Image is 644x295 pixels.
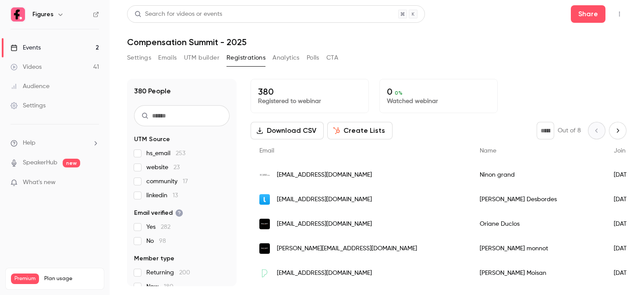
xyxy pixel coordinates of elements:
[480,148,496,154] span: Name
[471,236,605,261] div: [PERSON_NAME] monnot
[146,223,170,231] span: Yes
[259,219,270,229] img: fnacdarty.com
[146,282,173,291] span: New
[277,269,372,278] span: [EMAIL_ADDRESS][DOMAIN_NAME]
[558,126,581,135] p: Out of 8
[44,275,99,282] span: Plan usage
[395,90,403,96] span: 0 %
[23,158,57,167] a: SpeakerHub
[11,63,42,71] div: Videos
[146,149,185,158] span: hs_email
[307,51,319,65] button: Polls
[134,86,171,96] h1: 380 People
[11,274,39,284] span: Premium
[32,10,53,19] h6: Figures
[609,122,626,139] button: Next page
[127,51,151,65] button: Settings
[272,51,300,65] button: Analytics
[259,170,270,180] img: labastie-headhunting.com
[159,238,166,244] span: 98
[326,51,338,65] button: CTA
[258,97,361,106] p: Registered to webinar
[11,101,46,110] div: Settings
[471,163,605,187] div: Ninon grand
[127,37,626,47] h1: Compensation Summit - 2025
[183,178,188,185] span: 17
[23,139,35,148] span: Help
[471,212,605,236] div: Oriane Duclos
[164,284,173,290] span: 180
[63,159,80,167] span: new
[226,51,265,65] button: Registrations
[88,179,99,187] iframe: Noticeable Trigger
[176,150,185,156] span: 253
[173,164,180,171] span: 23
[146,177,188,186] span: community
[134,135,170,144] span: UTM Source
[184,51,219,65] button: UTM builder
[387,86,490,97] p: 0
[23,178,56,187] span: What's new
[158,51,177,65] button: Emails
[11,7,25,21] img: Figures
[471,261,605,285] div: [PERSON_NAME] Moisan
[134,209,183,217] span: Email verified
[11,139,99,148] li: help-dropdown-opener
[259,148,274,154] span: Email
[277,244,417,253] span: [PERSON_NAME][EMAIL_ADDRESS][DOMAIN_NAME]
[259,194,270,205] img: leeto.co
[134,254,174,263] span: Member type
[277,220,372,229] span: [EMAIL_ADDRESS][DOMAIN_NAME]
[614,148,641,154] span: Join date
[471,187,605,212] div: [PERSON_NAME] Desbordes
[146,163,180,172] span: website
[146,191,178,200] span: linkedin
[11,82,50,91] div: Audience
[134,10,222,19] div: Search for videos or events
[259,243,270,254] img: fnacdarty.com
[259,268,270,278] img: printemps.com
[11,43,41,52] div: Events
[173,192,178,199] span: 13
[387,97,490,106] p: Watched webinar
[179,270,190,276] span: 200
[571,5,605,23] button: Share
[277,195,372,204] span: [EMAIL_ADDRESS][DOMAIN_NAME]
[161,224,170,230] span: 282
[146,237,166,245] span: No
[146,268,190,277] span: Returning
[277,171,372,180] span: [EMAIL_ADDRESS][DOMAIN_NAME]
[327,122,393,139] button: Create Lists
[251,122,324,139] button: Download CSV
[258,86,361,97] p: 380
